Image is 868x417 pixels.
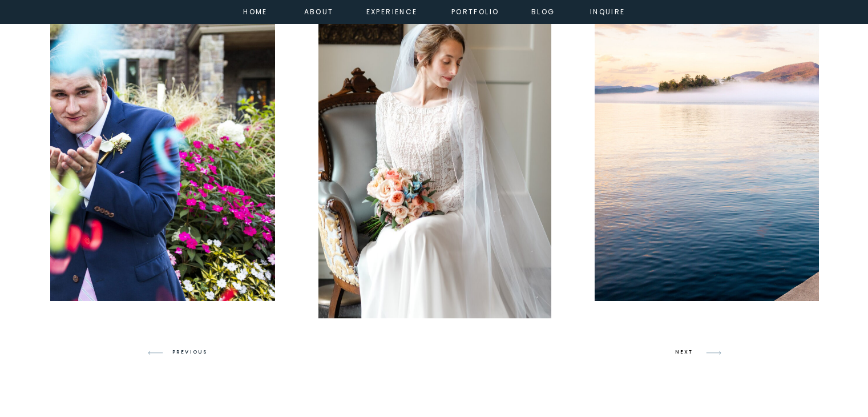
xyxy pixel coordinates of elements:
a: home [240,6,271,16]
h3: PREVIOUS [172,347,216,358]
a: Blog [523,6,564,16]
h3: NEXT [675,347,697,358]
a: portfolio [451,6,500,16]
a: inquire [587,6,628,16]
a: experience [366,6,413,16]
a: about [304,6,330,16]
